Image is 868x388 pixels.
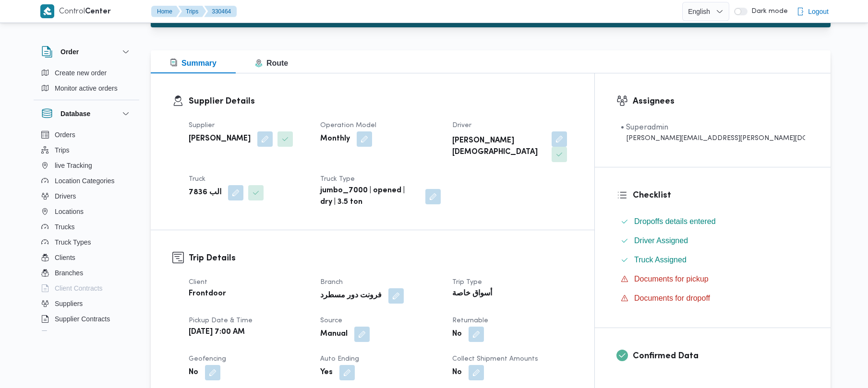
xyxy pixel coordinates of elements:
[55,282,103,294] span: Client Contracts
[634,294,710,302] span: Documents for dropoff
[617,271,809,287] button: Documents for pickup
[320,329,348,340] b: Manual
[37,173,135,188] button: Location Categories
[808,6,829,17] span: Logout
[60,108,90,119] h3: Database
[617,233,809,248] button: Driver Assigned
[37,311,135,327] button: Supplier Contracts
[55,160,92,171] span: live Tracking
[320,176,355,182] span: Truck Type
[634,256,687,264] span: Truck Assigned
[37,142,135,158] button: Trips
[621,122,805,143] span: • Superadmin mohamed.nabil@illa.com.eg
[151,6,180,17] button: Home
[452,122,471,129] span: Driver
[170,59,217,67] span: Summary
[55,190,76,202] span: Drivers
[634,235,688,247] span: Driver Assigned
[189,279,207,285] span: Client
[189,288,226,300] b: Frontdoor
[55,236,91,248] span: Truck Types
[452,317,488,324] span: Returnable
[55,267,83,279] span: Branches
[634,275,709,283] span: Documents for pickup
[617,291,809,306] button: Documents for dropoff
[255,59,288,67] span: Route
[634,273,709,285] span: Documents for pickup
[634,216,716,227] span: Dropoffs details entered
[37,127,135,142] button: Orders
[189,176,205,182] span: Truck
[55,129,75,141] span: Orders
[633,350,809,363] h3: Confirmed Data
[634,254,687,266] span: Truck Assigned
[452,288,492,300] b: أسواق خاصة
[41,108,132,119] button: Database
[37,219,135,235] button: Trucks
[452,356,538,362] span: Collect Shipment Amounts
[40,4,54,18] img: X8yXhbKr1z7QwAAAABJRU5ErkJggg==
[55,175,115,187] span: Location Categories
[320,279,343,285] span: Branch
[634,217,716,225] span: Dropoffs details entered
[634,236,688,245] span: Driver Assigned
[189,317,253,324] span: Pickup date & time
[621,122,805,133] div: • Superadmin
[55,67,107,79] span: Create new order
[85,8,111,15] b: Center
[34,65,139,100] div: Order
[37,235,135,250] button: Truck Types
[37,158,135,173] button: live Tracking
[617,214,809,229] button: Dropoffs details entered
[747,8,788,15] span: Dark mode
[189,133,251,145] b: [PERSON_NAME]
[55,313,110,325] span: Supplier Contracts
[189,95,573,108] h3: Supplier Details
[189,252,573,265] h3: Trip Details
[189,122,215,129] span: Supplier
[37,204,135,219] button: Locations
[320,133,350,145] b: Monthly
[793,2,832,21] button: Logout
[320,122,376,129] span: Operation Model
[178,6,206,17] button: Trips
[189,367,198,378] b: No
[634,293,710,304] span: Documents for dropoff
[37,296,135,311] button: Suppliers
[204,6,237,17] button: 330464
[633,95,809,108] h3: Assignees
[55,82,118,94] span: Monitor active orders
[37,327,135,342] button: Devices
[37,281,135,296] button: Client Contracts
[37,265,135,281] button: Branches
[37,81,135,96] button: Monitor active orders
[452,367,462,378] b: No
[41,46,132,58] button: Order
[55,221,74,233] span: Trucks
[37,65,135,81] button: Create new order
[320,185,418,208] b: jumbo_7000 | opened | dry | 3.5 ton
[189,356,226,362] span: Geofencing
[37,250,135,265] button: Clients
[617,252,809,268] button: Truck Assigned
[320,317,342,324] span: Source
[320,356,359,362] span: Auto Ending
[55,206,84,217] span: Locations
[189,327,245,338] b: [DATE] 7:00 AM
[320,367,333,378] b: Yes
[452,329,462,340] b: No
[55,252,75,263] span: Clients
[320,290,382,302] b: فرونت دور مسطرد
[452,135,545,158] b: [PERSON_NAME][DEMOGRAPHIC_DATA]
[55,144,70,156] span: Trips
[55,298,83,309] span: Suppliers
[37,188,135,204] button: Drivers
[452,279,482,285] span: Trip Type
[621,133,805,143] div: [PERSON_NAME][EMAIL_ADDRESS][PERSON_NAME][DOMAIN_NAME]
[633,189,809,202] h3: Checklist
[60,46,79,58] h3: Order
[189,187,221,199] b: الب 7836
[34,127,139,335] div: Database
[55,329,79,340] span: Devices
